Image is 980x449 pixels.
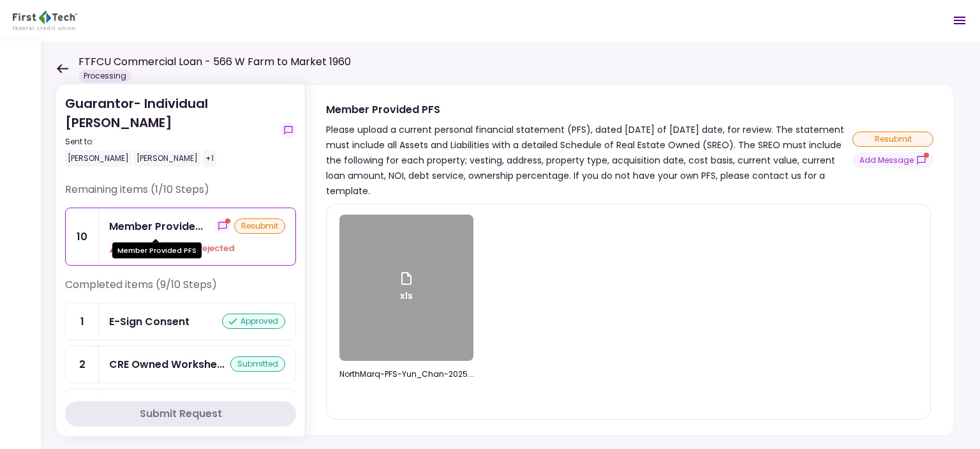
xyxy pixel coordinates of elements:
[134,150,200,167] div: [PERSON_NAME]
[109,356,225,372] div: CRE Owned Worksheet
[203,150,216,167] div: +1
[112,243,202,259] div: Member Provided PFS
[66,303,99,340] div: 1
[65,346,296,383] a: 2CRE Owned Worksheetsubmitted
[65,208,296,266] a: 10Member Provided PFSshow-messagesresubmitYour file has been rejected
[399,271,414,305] div: xls
[78,54,351,70] h1: FTFCU Commercial Loan - 566 W Farm to Market 1960
[66,346,99,383] div: 2
[944,5,975,36] button: Open menu
[852,132,933,147] div: resubmit
[339,369,473,380] div: NorthMarq-PFS-Yun_Chan-2025.xls
[305,84,954,436] div: Member Provided PFSPlease upload a current personal financial statement (PFS), dated [DATE] of [D...
[13,11,77,30] img: Partner icon
[66,208,99,265] div: 10
[215,218,230,234] button: show-messages
[281,123,296,138] button: show-messages
[230,356,285,372] div: submitted
[65,388,296,426] a: 3Resumewaived
[65,401,296,427] button: Submit Request
[326,102,852,118] div: Member Provided PFS
[65,182,296,208] div: Remaining items (1/10 Steps)
[65,303,296,340] a: 1E-Sign Consentapproved
[234,218,285,234] div: resubmit
[140,406,222,422] div: Submit Request
[326,122,852,199] div: Please upload a current personal financial statement (PFS), dated [DATE] of [DATE] date, for revi...
[109,242,285,255] div: Your file has been rejected
[222,314,285,329] div: approved
[65,277,296,303] div: Completed items (9/10 Steps)
[852,152,933,169] button: show-messages
[65,94,276,167] div: Guarantor- Individual [PERSON_NAME]
[109,218,203,234] div: Member Provided PFS
[109,314,189,330] div: E-Sign Consent
[78,70,131,82] div: Processing
[65,150,131,167] div: [PERSON_NAME]
[66,389,99,425] div: 3
[65,136,276,148] div: Sent to:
